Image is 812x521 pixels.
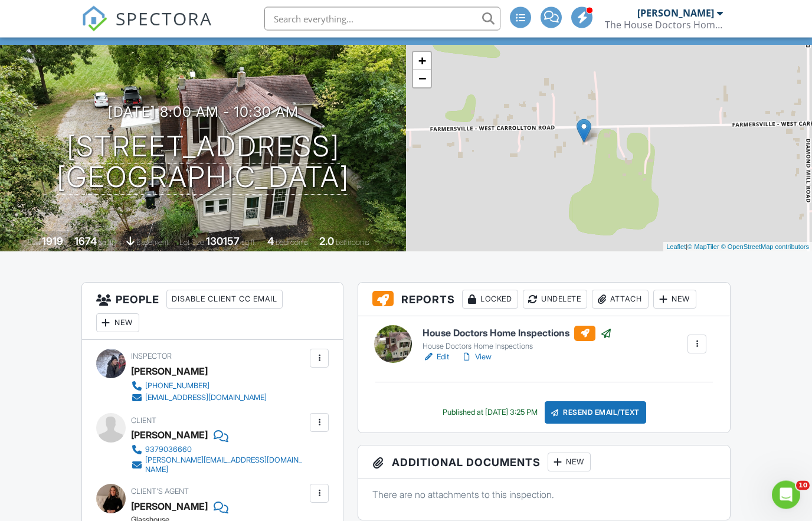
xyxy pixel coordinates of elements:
[136,238,168,247] span: basement
[796,481,810,490] span: 10
[145,445,192,455] div: 9379036660
[548,453,591,472] div: New
[131,487,189,496] span: Client's Agent
[423,326,612,352] a: House Doctors Home Inspections House Doctors Home Inspections
[605,19,723,31] div: The House Doctors Home Inspection Services
[545,402,646,424] div: Resend Email/Text
[82,283,343,340] h3: People
[461,352,492,363] a: View
[267,235,274,248] div: 4
[206,235,240,248] div: 130157
[81,6,107,32] img: The Best Home Inspection Software - Spectora
[772,481,800,509] iframe: Intercom live chat
[653,290,696,309] div: New
[443,408,538,418] div: Published at [DATE] 3:25 PM
[81,16,212,41] a: SPECTORA
[145,382,209,391] div: [PHONE_NUMBER]
[145,456,307,475] div: [PERSON_NAME][EMAIL_ADDRESS][DOMAIN_NAME]
[131,363,208,381] div: [PERSON_NAME]
[42,235,63,248] div: 1919
[687,244,719,251] a: © MapTiler
[179,238,204,247] span: Lot Size
[131,352,172,361] span: Inspector
[663,243,812,253] div: |
[462,290,518,309] div: Locked
[131,444,307,456] a: 9379036660
[423,342,612,352] div: House Doctors Home Inspections
[74,235,97,248] div: 1674
[423,352,449,363] a: Edit
[264,7,500,31] input: Search everything...
[413,53,431,70] a: Zoom in
[131,381,267,392] a: [PHONE_NUMBER]
[131,456,307,475] a: [PERSON_NAME][EMAIL_ADDRESS][DOMAIN_NAME]
[27,238,40,247] span: Built
[637,7,714,19] div: [PERSON_NAME]
[131,498,208,516] a: [PERSON_NAME]
[131,427,208,444] div: [PERSON_NAME]
[592,290,649,309] div: Attach
[96,314,139,333] div: New
[413,70,431,88] a: Zoom out
[358,283,730,317] h3: Reports
[131,417,156,425] span: Client
[131,392,267,404] a: [EMAIL_ADDRESS][DOMAIN_NAME]
[116,6,212,31] span: SPECTORA
[166,290,283,309] div: Disable Client CC Email
[319,235,334,248] div: 2.0
[372,489,716,502] p: There are no attachments to this inspection.
[276,238,308,247] span: bedrooms
[523,290,587,309] div: Undelete
[99,238,115,247] span: sq. ft.
[721,244,809,251] a: © OpenStreetMap contributors
[241,238,256,247] span: sq.ft.
[145,394,267,403] div: [EMAIL_ADDRESS][DOMAIN_NAME]
[666,244,686,251] a: Leaflet
[358,446,730,480] h3: Additional Documents
[423,326,612,342] h6: House Doctors Home Inspections
[336,238,369,247] span: bathrooms
[108,104,299,120] h3: [DATE] 8:00 am - 10:30 am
